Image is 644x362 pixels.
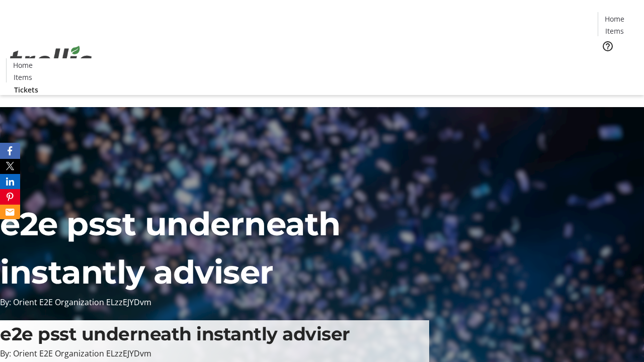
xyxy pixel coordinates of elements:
a: Tickets [598,58,638,69]
a: Items [598,26,630,36]
a: Home [598,14,630,24]
span: Tickets [606,58,630,69]
span: Items [14,72,32,82]
a: Home [7,60,39,70]
span: Home [605,14,624,24]
button: Help [598,36,618,56]
span: Tickets [14,84,38,95]
a: Tickets [6,84,46,95]
span: Items [605,26,624,36]
a: Items [7,72,39,82]
img: Orient E2E Organization ELzzEJYDvm's Logo [6,35,96,85]
span: Home [13,60,33,70]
